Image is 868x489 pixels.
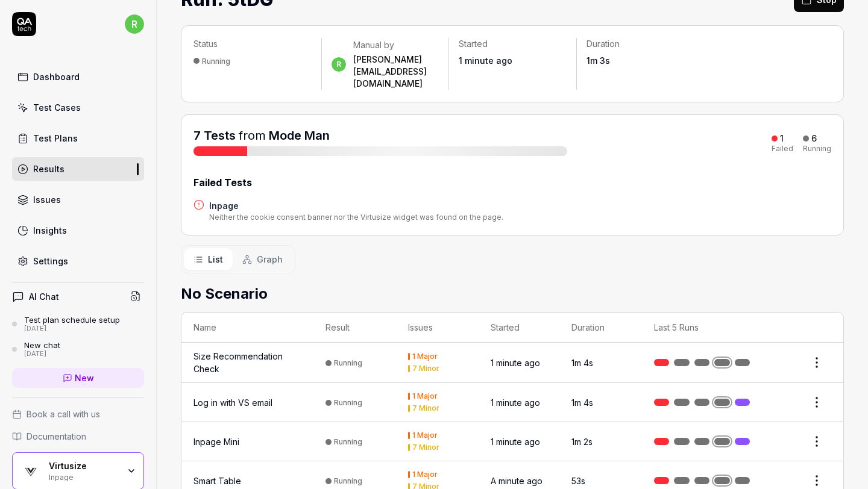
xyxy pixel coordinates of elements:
time: 1 minute ago [491,437,540,447]
time: 1m 3s [587,55,610,66]
time: A minute ago [491,476,542,486]
span: Graph [257,253,283,266]
a: New [12,368,144,388]
div: 1 Major [412,471,438,478]
a: Inpage [209,199,503,212]
img: Virtusize Logo [20,460,42,482]
div: Manual by [353,39,439,51]
div: 1 [780,133,784,144]
div: 7 Minor [412,365,439,372]
a: Test Cases [12,96,144,119]
div: Dashboard [33,70,80,83]
th: Last 5 Runs [642,313,763,343]
span: Book a call with us [27,408,100,420]
time: 1m 2s [571,437,593,447]
a: Book a call with us [12,408,144,420]
a: Test plan schedule setup[DATE] [12,315,144,333]
time: 1m 4s [571,397,593,408]
button: List [184,248,233,270]
div: Insights [33,224,67,237]
div: Running [202,57,230,66]
div: Results [33,163,64,175]
div: Test plan schedule setup [24,315,120,325]
div: Failed [772,145,793,152]
div: New chat [24,340,60,350]
a: Issues [12,188,144,211]
div: Running [334,358,362,367]
time: 1 minute ago [459,55,512,66]
span: r [332,57,346,72]
a: Smart Table [193,475,241,487]
th: Started [479,313,559,343]
a: Insights [12,219,144,242]
div: Running [334,398,362,407]
p: Started [459,38,567,50]
div: Issues [33,193,61,206]
a: Dashboard [12,65,144,89]
div: 7 Minor [412,405,439,412]
p: Duration [587,38,694,50]
div: Running [334,437,362,446]
p: Status [193,38,312,50]
a: Log in with VS email [193,396,272,409]
div: Virtusize [49,461,119,472]
span: from [239,128,266,143]
div: 7 Minor [412,444,439,451]
span: r [125,14,144,34]
time: 1 minute ago [491,358,540,368]
a: Results [12,157,144,181]
th: Name [181,313,313,343]
a: Mode Man [269,128,330,143]
a: Size Recommendation Check [193,350,301,375]
a: Settings [12,249,144,273]
a: New chat[DATE] [12,340,144,358]
button: r [125,12,144,36]
div: Failed Tests [193,175,831,190]
div: Inpage [49,472,119,481]
div: 6 [811,133,817,144]
div: 1 Major [412,393,438,400]
div: [DATE] [24,350,60,358]
th: Result [313,313,397,343]
div: [DATE] [24,325,120,333]
div: Neither the cookie consent banner nor the Virtusize widget was found on the page. [209,212,503,223]
h4: AI Chat [29,290,59,303]
span: List [208,253,223,266]
time: 1m 4s [571,358,593,368]
div: 1 Major [412,432,438,439]
th: Duration [559,313,641,343]
a: Inpage Mini [193,435,239,448]
a: Test Plans [12,126,144,150]
div: Test Plans [33,132,78,145]
div: Settings [33,255,68,267]
div: Running [334,476,362,485]
h2: No Scenario [181,283,844,305]
div: 1 Major [412,353,438,360]
a: Documentation [12,430,144,443]
button: Graph [233,248,292,270]
div: [PERSON_NAME][EMAIL_ADDRESS][DOMAIN_NAME] [353,54,439,90]
span: New [75,372,94,384]
span: Documentation [27,430,86,443]
th: Issues [396,313,478,343]
div: Test Cases [33,101,81,114]
span: 7 Tests [193,128,236,143]
time: 1 minute ago [491,397,540,408]
div: Running [803,145,831,152]
time: 53s [571,476,585,486]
